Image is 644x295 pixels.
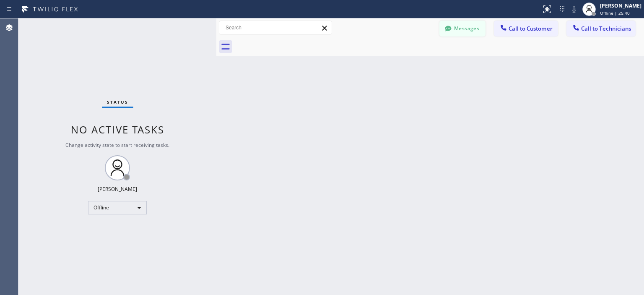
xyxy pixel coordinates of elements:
[494,21,558,37] button: Call to Customer
[107,99,128,105] span: Status
[219,21,332,34] input: Search
[568,3,580,15] button: Mute
[98,185,137,193] div: [PERSON_NAME]
[600,2,641,9] div: [PERSON_NAME]
[581,25,631,32] span: Call to Technicians
[88,201,147,214] div: Offline
[71,123,164,136] span: No active tasks
[600,10,630,16] span: Offline | 25:40
[509,25,553,32] span: Call to Customer
[439,21,486,37] button: Messages
[65,141,169,149] span: Change activity state to start receiving tasks.
[566,21,636,37] button: Call to Technicians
